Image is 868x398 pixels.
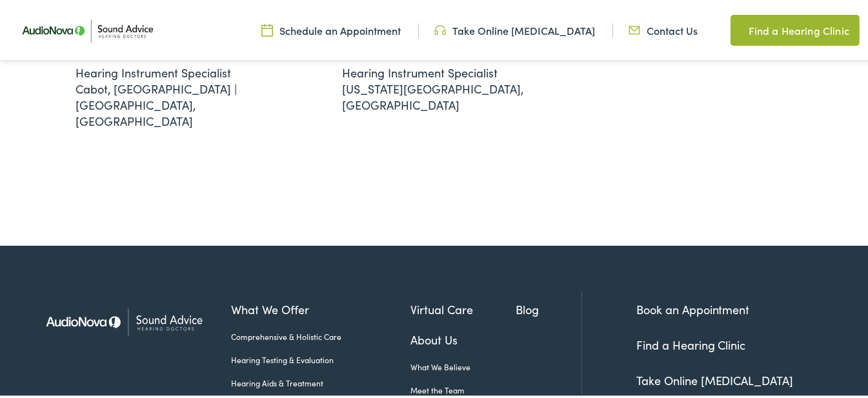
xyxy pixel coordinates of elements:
[410,383,516,394] a: Meet the Team
[35,289,212,352] img: Sound Advice Hearing Doctors
[636,370,794,386] a: Take Online [MEDICAL_DATA]
[516,299,581,316] a: Blog
[636,335,746,351] a: Find a Hearing Clinic
[231,299,410,316] a: What We Offer
[731,21,742,36] img: Map pin icon in a unique green color, indicating location-related features or services.
[76,63,261,128] div: Cabot, [GEOGRAPHIC_DATA] | [GEOGRAPHIC_DATA], [GEOGRAPHIC_DATA]
[342,63,528,112] div: [US_STATE][GEOGRAPHIC_DATA], [GEOGRAPHIC_DATA]
[410,359,516,371] a: What We Believe
[261,21,401,35] a: Schedule an Appointment
[231,329,410,341] a: Comprehensive & Holistic Care
[434,21,446,35] img: Headphone icon in a unique green color, suggesting audio-related services or features.
[76,63,261,79] div: Hearing Instrument Specialist
[731,13,860,44] a: Find a Hearing Clinic
[342,63,528,79] div: Hearing Instrument Specialist
[231,352,410,364] a: Hearing Testing & Evaluation
[636,299,750,315] a: Book an Appointment
[410,299,516,316] a: Virtual Care
[231,375,410,387] a: Hearing Aids & Treatment
[629,21,640,35] img: Icon representing mail communication in a unique green color, indicative of contact or communicat...
[410,329,516,346] a: About Us
[261,21,273,35] img: Calendar icon in a unique green color, symbolizing scheduling or date-related features.
[629,21,698,35] a: Contact Us
[434,21,595,35] a: Take Online [MEDICAL_DATA]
